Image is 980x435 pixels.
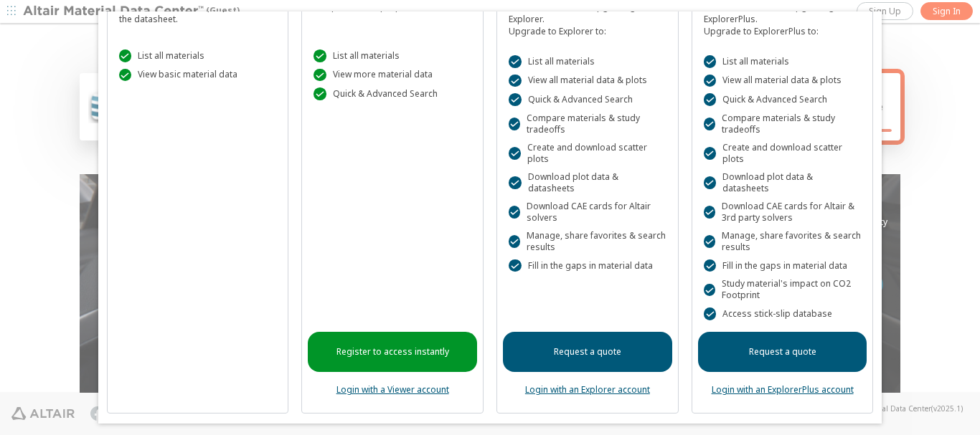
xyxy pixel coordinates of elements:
div:  [704,55,717,68]
div:  [704,118,715,130]
div:  [509,206,520,219]
div:  [509,147,521,160]
a: Request a quote [698,332,867,372]
div: List all materials [509,55,666,68]
div:  [704,93,717,106]
div: View more material data [314,69,471,82]
div:  [704,307,717,320]
div: Compare materials & study tradeoffs [509,113,666,135]
div: Download plot data & datasheets [509,171,666,194]
a: Register to access instantly [308,332,477,372]
div: Study material's impact on CO2 Footprint [704,278,862,301]
div:  [119,69,132,82]
div:  [509,55,522,68]
div:  [509,75,522,87]
div: Fill in the gaps in material data [704,259,862,272]
div:  [704,75,717,87]
div: Quick & Advanced Search [509,93,666,106]
div: Fill in the gaps in material data [509,259,666,272]
div:  [314,69,326,82]
div:  [704,176,717,189]
div: Download CAE cards for Altair & 3rd party solvers [704,201,862,224]
div: Quick & Advanced Search [704,93,862,106]
div:  [509,176,522,189]
div:  [509,235,520,248]
a: Request a quote [503,332,672,372]
div: Manage, share favorites & search results [509,230,666,253]
div: Create and download scatter plots [704,142,862,165]
div:  [509,93,522,106]
div: View basic material data [119,69,277,82]
div: View all material data & plots [509,75,666,87]
div: Compare materials & study tradeoffs [704,113,862,135]
div: Create and download scatter plots [509,142,666,165]
div:  [314,87,326,100]
div:  [704,206,715,219]
div:  [119,49,132,62]
div: Download CAE cards for Altair solvers [509,201,666,224]
div: Manage, share favorites & search results [704,230,862,253]
a: Login with a Viewer account [336,383,449,396]
a: Login with an ExplorerPlus account [712,383,854,396]
div: List all materials [704,55,862,68]
div: Access stick-slip database [704,307,862,320]
div:  [509,118,520,130]
div: Download plot data & datasheets [704,171,862,194]
a: Login with an Explorer account [525,383,650,396]
div:  [704,284,715,297]
div: List all materials [314,49,471,62]
div: Quick & Advanced Search [314,87,471,100]
div:  [704,147,716,160]
div:  [704,259,717,272]
div:  [509,259,522,272]
div:  [704,235,715,248]
div: List all materials [119,49,277,62]
div:  [314,49,326,62]
div: View all material data & plots [704,75,862,87]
